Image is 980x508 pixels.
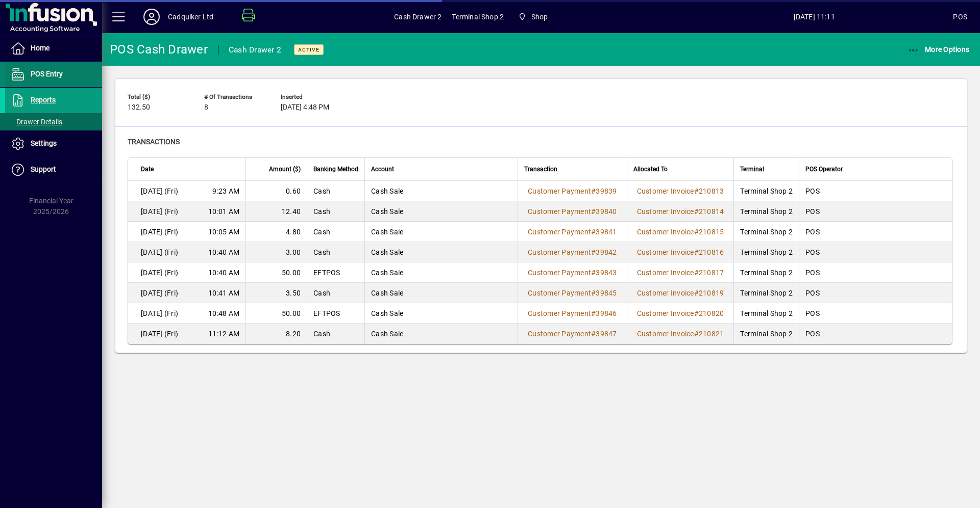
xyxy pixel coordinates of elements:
span: [DATE] (Fri) [141,329,178,339]
span: Shop [531,9,548,25]
span: 210816 [699,248,724,256]
span: # [694,228,699,236]
td: Terminal Shop 2 [733,303,799,324]
td: Cash Sale [364,262,518,283]
td: Terminal Shop 2 [733,222,799,242]
a: Home [5,36,102,61]
a: Customer Payment#39839 [524,185,621,197]
td: Terminal Shop 2 [733,283,799,303]
button: More Options [905,40,972,59]
td: EFTPOS [307,262,364,283]
td: POS [799,201,952,222]
span: [DATE] (Fri) [141,227,178,237]
td: 8.20 [246,324,307,344]
span: # [694,289,699,297]
button: Profile [135,8,168,26]
div: POS Cash Drawer [110,41,208,58]
span: Customer Payment [528,207,591,216]
td: Terminal Shop 2 [733,201,799,222]
span: Customer Payment [528,309,591,317]
a: Settings [5,131,102,156]
span: [DATE] 11:11 [675,9,953,25]
td: Cash [307,242,364,262]
span: [DATE] (Fri) [141,247,178,257]
a: Support [5,157,102,182]
span: [DATE] (Fri) [141,288,178,298]
span: Account [371,164,394,175]
td: Cash Sale [364,222,518,242]
span: 132.50 [128,103,150,112]
td: POS [799,324,952,344]
span: Date [141,164,154,175]
span: [DATE] (Fri) [141,308,178,318]
td: Cash Sale [364,201,518,222]
td: POS [799,242,952,262]
td: 3.00 [246,242,307,262]
td: POS [799,283,952,303]
span: Customer Payment [528,248,591,256]
span: # [694,309,699,317]
td: 50.00 [246,262,307,283]
span: Customer Invoice [637,289,694,297]
td: 4.80 [246,222,307,242]
span: Terminal [740,164,764,175]
span: 10:41 AM [208,288,239,298]
a: Customer Invoice#210819 [633,287,728,299]
span: # [591,269,596,277]
span: # [591,207,596,216]
a: Customer Payment#39842 [524,247,621,258]
span: 10:05 AM [208,227,239,237]
span: # [694,207,699,216]
td: Cash Sale [364,181,518,201]
span: [DATE] (Fri) [141,206,178,217]
span: Amount ($) [269,164,301,175]
div: Cadquiker Ltd [168,9,213,25]
span: Customer Invoice [637,330,694,338]
span: # of Transactions [204,94,265,100]
td: Terminal Shop 2 [733,242,799,262]
span: Customer Invoice [637,248,694,256]
a: Customer Invoice#210814 [633,206,728,217]
a: Customer Invoice#210815 [633,226,728,237]
div: POS [953,9,967,25]
span: # [591,289,596,297]
td: 0.60 [246,181,307,201]
td: Cash [307,324,364,344]
span: 39840 [596,207,617,216]
span: [DATE] (Fri) [141,186,178,196]
span: Cash Drawer 2 [394,9,442,25]
a: Customer Invoice#210816 [633,247,728,258]
span: 10:48 AM [208,308,239,318]
span: Total ($) [128,94,189,100]
span: Transactions [128,138,180,146]
td: POS [799,222,952,242]
td: Terminal Shop 2 [733,324,799,344]
td: Cash Sale [364,283,518,303]
span: # [591,248,596,256]
a: Customer Payment#39841 [524,226,621,237]
span: # [591,330,596,338]
td: 12.40 [246,201,307,222]
td: Terminal Shop 2 [733,181,799,201]
span: 8 [204,103,208,112]
span: 39843 [596,269,617,277]
td: Cash [307,222,364,242]
span: # [694,330,699,338]
span: Shop [514,8,552,26]
span: Terminal Shop 2 [452,9,504,25]
a: Customer Payment#39847 [524,328,621,339]
a: Customer Invoice#210813 [633,185,728,197]
span: Customer Payment [528,330,591,338]
span: 39845 [596,289,617,297]
span: # [591,309,596,317]
td: POS [799,181,952,201]
span: Customer Payment [528,228,591,236]
span: [DATE] 4:48 PM [281,103,329,112]
span: More Options [908,45,970,54]
span: Home [31,44,50,52]
span: Customer Invoice [637,228,694,236]
span: Drawer Details [10,118,62,126]
span: Settings [31,139,57,147]
span: 39847 [596,330,617,338]
td: POS [799,262,952,283]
